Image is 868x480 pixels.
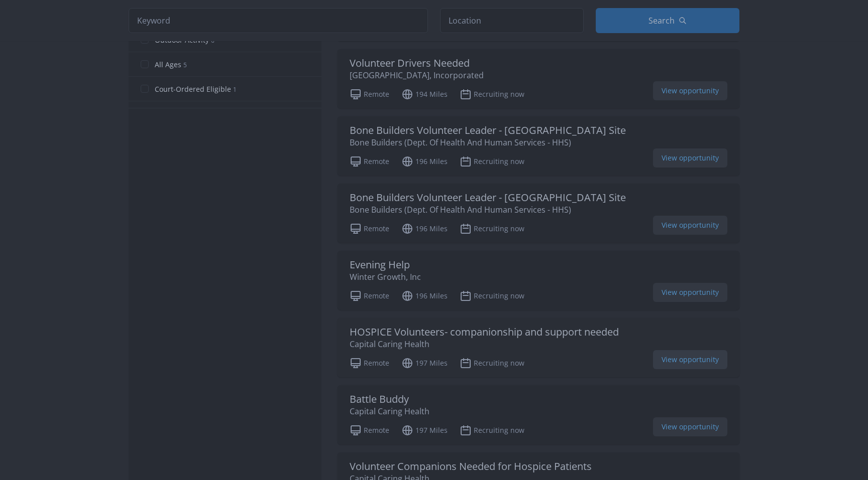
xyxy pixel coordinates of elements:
h3: Evening Help [350,259,421,271]
span: View opportunity [653,417,727,436]
a: Bone Builders Volunteer Leader - [GEOGRAPHIC_DATA] Site Bone Builders (Dept. Of Health And Human ... [338,116,739,176]
p: 196 Miles [401,155,448,168]
button: Search [596,8,739,33]
p: Recruiting now [460,290,524,302]
input: Court-Ordered Eligible 1 [141,85,149,93]
a: Bone Builders Volunteer Leader - [GEOGRAPHIC_DATA] Site Bone Builders (Dept. Of Health And Human ... [338,184,739,243]
p: Bone Builders (Dept. Of Health And Human Services - HHS) [350,136,626,148]
span: View opportunity [653,216,727,235]
p: 197 Miles [401,424,448,436]
h3: Volunteer Drivers Needed [350,57,484,69]
p: Remote [350,88,389,100]
p: Recruiting now [460,424,524,436]
p: Recruiting now [460,88,524,100]
p: Remote [350,223,389,235]
input: Keyword [129,8,428,33]
a: Battle Buddy Capital Caring Health Remote 197 Miles Recruiting now View opportunity [338,385,739,444]
span: Court-Ordered Eligible [155,84,231,94]
input: Location [440,8,584,33]
span: View opportunity [653,148,727,168]
span: View opportunity [653,283,727,302]
p: Recruiting now [460,223,524,235]
p: Recruiting now [460,155,524,168]
p: 196 Miles [401,290,448,302]
p: Remote [350,290,389,302]
h3: Battle Buddy [350,393,429,405]
p: Remote [350,424,389,436]
span: Search [648,15,675,27]
p: Winter Growth, Inc [350,271,421,283]
input: All Ages 5 [141,60,149,68]
h3: Bone Builders Volunteer Leader - [GEOGRAPHIC_DATA] Site [350,192,626,204]
p: 196 Miles [401,223,448,235]
h3: Volunteer Companions Needed for Hospice Patients [350,460,592,472]
h3: Bone Builders Volunteer Leader - [GEOGRAPHIC_DATA] Site [350,124,626,136]
a: HOSPICE Volunteers- companionship and support needed Capital Caring Health Remote 197 Miles Recru... [338,318,739,377]
p: Bone Builders (Dept. Of Health And Human Services - HHS) [350,204,626,216]
p: 197 Miles [401,357,448,369]
p: Recruiting now [460,357,524,369]
p: Capital Caring Health [350,338,619,350]
span: 1 [233,85,237,94]
p: [GEOGRAPHIC_DATA], Incorporated [350,69,484,81]
p: Capital Caring Health [350,405,429,417]
span: View opportunity [653,350,727,369]
span: 5 [183,61,187,69]
span: All Ages [155,60,181,70]
p: Remote [350,155,389,168]
h3: HOSPICE Volunteers- companionship and support needed [350,326,619,338]
a: Evening Help Winter Growth, Inc Remote 196 Miles Recruiting now View opportunity [338,251,739,310]
p: 194 Miles [401,88,448,100]
span: View opportunity [653,81,727,100]
p: Remote [350,357,389,369]
a: Volunteer Drivers Needed [GEOGRAPHIC_DATA], Incorporated Remote 194 Miles Recruiting now View opp... [338,49,739,108]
